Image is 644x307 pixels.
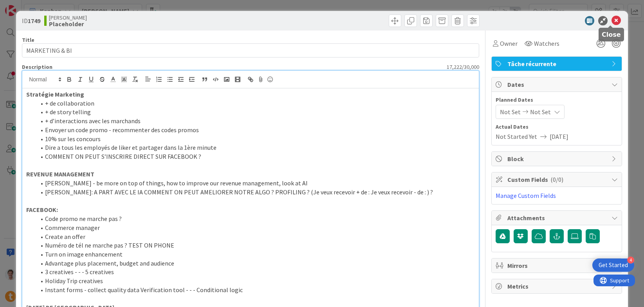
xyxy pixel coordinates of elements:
[500,107,521,117] span: Not Set
[507,80,608,89] span: Dates
[22,43,479,57] input: type card name here...
[507,282,608,291] span: Metrics
[26,90,84,98] strong: Stratégie Marketing
[507,175,608,184] span: Custom Fields
[36,276,475,285] li: Holiday Trip creatives
[36,126,475,135] li: Envoyer un code promo - recommenter des codes promos
[496,96,618,104] span: Planned Dates
[36,179,475,188] li: [PERSON_NAME] - be more on top of things, how to improve our revenue management, look at AI
[36,259,475,268] li: Advantage plus placement, budget and audience
[36,223,475,232] li: Commerce manager
[16,1,36,11] span: Support
[36,108,475,117] li: + de story telling
[530,107,551,117] span: Not Set
[36,241,475,250] li: Numéro de tél ne marche pas ? TEST ON PHONE
[36,135,475,144] li: 10% sur les concours
[55,63,479,70] div: 17,222 / 30,000
[550,132,568,141] span: [DATE]
[22,36,34,43] label: Title
[36,143,475,152] li: Dire a tous les employés de liker et partager dans la 1ère minute
[534,39,559,48] span: Watchers
[36,250,475,259] li: Turn on image enhancement
[49,21,87,27] b: Placeholder
[496,123,618,131] span: Actual Dates
[36,268,475,276] li: 3 creatives - - - 5 creatives
[507,59,608,68] span: Tâche récurrente
[22,63,52,70] span: Description
[36,117,475,126] li: + d’interactions avec les marchands
[36,99,475,108] li: + de collaboration
[507,154,608,163] span: Block
[26,170,94,178] strong: REVENUE MANAGEMENT
[592,259,634,272] div: Open Get Started checklist, remaining modules: 4
[36,232,475,241] li: Create an offer
[602,31,621,38] h5: Close
[627,257,634,264] div: 4
[599,261,628,269] div: Get Started
[22,16,40,25] span: ID
[496,132,537,141] span: Not Started Yet
[500,39,518,48] span: Owner
[507,213,608,223] span: Attachments
[36,188,475,197] li: [PERSON_NAME]: A PART AVEC LE IA COMMENT ON PEUT AMELIORER NOTRE ALGO ? PROFILING ? (Je veux rece...
[36,285,475,294] li: Instant forms - collect quality data Verification tool - - - Conditional logic
[36,152,475,161] li: COMMENT ON PEUT S’INSCRIRE DIRECT SUR FACEBOOK ?
[507,261,608,270] span: Mirrors
[496,192,556,199] a: Manage Custom Fields
[28,17,40,25] b: 1749
[26,206,58,214] strong: FACEBOOK:
[36,214,475,223] li: Code promo ne marche pas ?
[550,176,563,183] span: ( 0/0 )
[49,14,87,21] span: [PERSON_NAME]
